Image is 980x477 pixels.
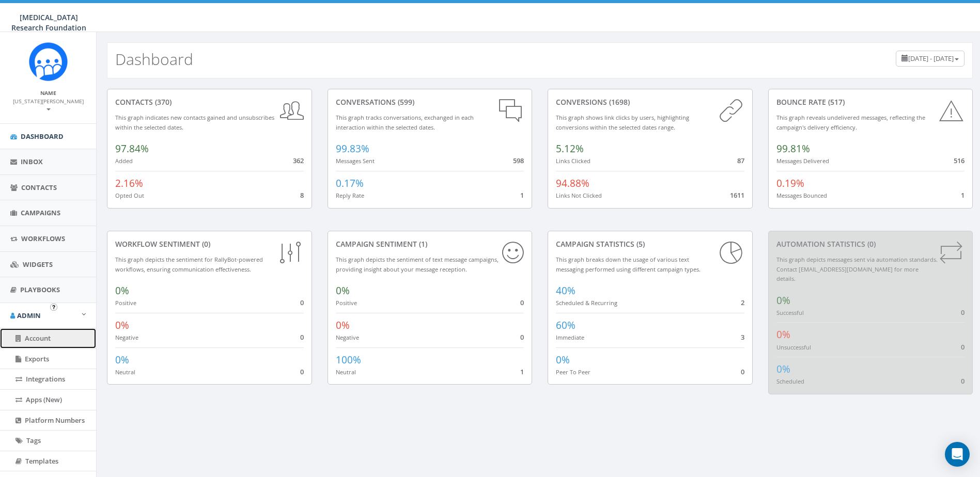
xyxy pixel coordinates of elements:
[21,208,60,217] span: Campaigns
[200,239,210,249] span: (0)
[26,436,41,445] span: Tags
[115,319,129,332] span: 0%
[826,97,845,107] span: (517)
[336,256,499,273] small: This graph depicts the sentiment of text message campaigns, providing insight about your message ...
[336,177,364,190] span: 0.17%
[115,353,129,367] span: 0%
[293,156,304,165] span: 362
[115,177,143,190] span: 2.16%
[336,299,357,307] small: Positive
[741,332,744,342] span: 3
[336,333,359,341] small: Negative
[336,192,364,199] small: Reply Rate
[961,376,965,386] span: 0
[865,239,876,249] span: (0)
[908,54,954,63] span: [DATE] - [DATE]
[520,298,524,307] span: 0
[607,97,630,107] span: (1698)
[13,98,84,113] small: [US_STATE][PERSON_NAME]
[556,157,590,165] small: Links Clicked
[25,456,58,466] span: Templates
[961,342,965,352] span: 0
[776,192,827,199] small: Messages Bounced
[776,97,965,107] div: Bounce Rate
[556,333,584,341] small: Immediate
[115,114,274,131] small: This graph indicates new contacts gained and unsubscribes within the selected dates.
[26,374,65,384] span: Integrations
[556,192,602,199] small: Links Not Clicked
[520,332,524,342] span: 0
[396,97,414,107] span: (599)
[115,284,129,297] span: 0%
[556,353,570,367] span: 0%
[776,157,829,165] small: Messages Delivered
[776,256,938,282] small: This graph depicts messages sent via automation standards. Contact [EMAIL_ADDRESS][DOMAIN_NAME] f...
[556,142,584,155] span: 5.12%
[11,12,86,33] span: [MEDICAL_DATA] Research Foundation
[25,416,85,425] span: Platform Numbers
[336,142,369,155] span: 99.83%
[336,353,361,367] span: 100%
[50,304,57,311] button: Open In-App Guide
[21,234,65,243] span: Workflows
[13,96,84,114] a: [US_STATE][PERSON_NAME]
[115,97,304,107] div: contacts
[21,132,64,141] span: Dashboard
[17,311,41,320] span: Admin
[300,332,304,342] span: 0
[776,309,804,316] small: Successful
[300,298,304,307] span: 0
[153,97,172,107] span: (370)
[336,319,350,332] span: 0%
[115,299,136,307] small: Positive
[776,239,965,249] div: Automation Statistics
[776,177,804,190] span: 0.19%
[21,157,43,166] span: Inbox
[115,192,144,199] small: Opted Out
[556,284,575,297] span: 40%
[115,157,133,165] small: Added
[40,89,56,97] small: Name
[730,190,744,200] span: 1611
[300,367,304,376] span: 0
[520,367,524,376] span: 1
[556,319,575,332] span: 60%
[513,156,524,165] span: 598
[776,362,790,376] span: 0%
[556,177,589,190] span: 94.88%
[21,183,57,192] span: Contacts
[741,367,744,376] span: 0
[115,256,263,273] small: This graph depicts the sentiment for RallyBot-powered workflows, ensuring communication effective...
[776,377,804,385] small: Scheduled
[115,142,149,155] span: 97.84%
[336,114,474,131] small: This graph tracks conversations, exchanged in each interaction within the selected dates.
[336,368,356,376] small: Neutral
[776,114,925,131] small: This graph reveals undelivered messages, reflecting the campaign's delivery efficiency.
[961,190,965,200] span: 1
[945,442,970,467] div: Open Intercom Messenger
[26,395,62,404] span: Apps (New)
[520,190,524,200] span: 1
[634,239,645,249] span: (5)
[556,239,744,249] div: Campaign Statistics
[737,156,744,165] span: 87
[336,239,524,249] div: Campaign Sentiment
[556,368,590,376] small: Peer To Peer
[336,157,375,165] small: Messages Sent
[556,256,701,273] small: This graph breaks down the usage of various text messaging performed using different campaign types.
[115,368,135,376] small: Neutral
[115,239,304,249] div: Workflow Sentiment
[300,190,304,200] span: 8
[556,114,689,131] small: This graph shows link clicks by users, highlighting conversions within the selected dates range.
[556,97,744,107] div: conversions
[336,97,524,107] div: conversations
[115,333,138,341] small: Negative
[115,51,193,68] h2: Dashboard
[954,156,965,165] span: 516
[776,294,790,307] span: 0%
[417,239,427,249] span: (1)
[556,299,617,307] small: Scheduled & Recurring
[776,328,790,341] span: 0%
[961,308,965,317] span: 0
[20,285,60,294] span: Playbooks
